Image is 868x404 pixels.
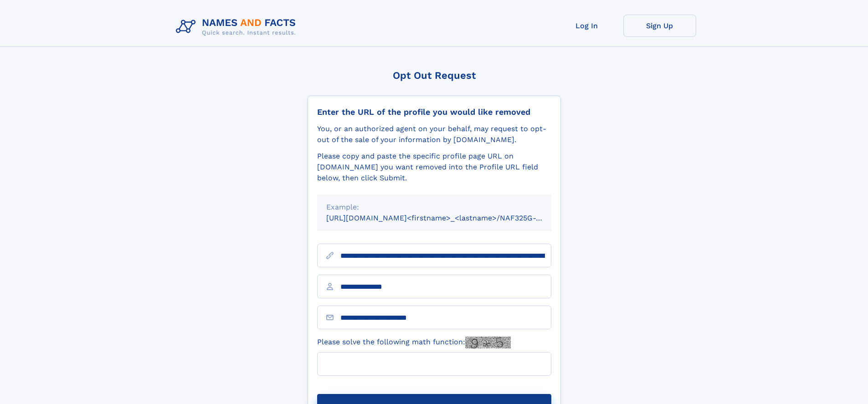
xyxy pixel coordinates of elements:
a: Log In [550,15,623,37]
div: Example: [326,202,542,213]
label: Please solve the following math function: [317,337,511,348]
img: Logo Names and Facts [172,15,303,39]
a: Sign Up [623,15,696,37]
div: Please copy and paste the specific profile page URL on [DOMAIN_NAME] you want removed into the Pr... [317,151,551,184]
div: Opt Out Request [308,70,561,81]
div: Enter the URL of the profile you would like removed [317,107,551,117]
small: [URL][DOMAIN_NAME]<firstname>_<lastname>/NAF325G-xxxxxxxx [326,214,569,222]
div: You, or an authorized agent on your behalf, may request to opt-out of the sale of your informatio... [317,123,551,145]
